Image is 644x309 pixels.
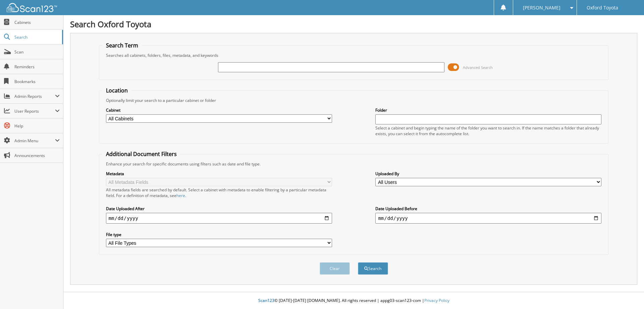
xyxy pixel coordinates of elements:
div: Optionally limit your search to a particular cabinet or folder [103,98,605,103]
legend: Search Term [103,42,142,49]
div: Searches all cabinets, folders, files, metadata, and keywords [103,52,605,58]
legend: Location [103,87,131,94]
img: scan123-logo-white.svg [7,3,57,12]
label: Cabinet [106,107,332,113]
span: Oxford Toyota [587,6,618,10]
a: here [176,193,185,198]
span: Search [14,34,59,40]
label: File type [106,232,332,237]
label: Date Uploaded Before [375,206,601,211]
span: Scan123 [258,298,274,303]
span: Admin Menu [14,138,55,144]
span: [PERSON_NAME] [523,6,560,10]
span: Cabinets [14,20,60,25]
span: User Reports [14,108,55,114]
span: Scan [14,49,60,55]
button: Clear [320,262,350,275]
label: Folder [375,107,601,113]
a: Privacy Policy [424,298,449,303]
h1: Search Oxford Toyota [70,18,637,30]
label: Uploaded By [375,171,601,177]
span: Bookmarks [14,79,60,84]
input: end [375,213,601,224]
span: Admin Reports [14,93,55,99]
label: Date Uploaded After [106,206,332,211]
span: Reminders [14,64,60,70]
span: Advanced Search [463,65,493,70]
div: Select a cabinet and begin typing the name of the folder you want to search in. If the name match... [375,125,601,137]
button: Search [358,262,388,275]
div: All metadata fields are searched by default. Select a cabinet with metadata to enable filtering b... [106,187,332,198]
legend: Additional Document Filters [103,150,180,158]
div: Enhance your search for specific documents using filters such as date and file type. [103,161,605,167]
input: start [106,213,332,224]
label: Metadata [106,171,332,177]
span: Help [14,123,60,129]
span: Announcements [14,153,60,158]
div: © [DATE]-[DATE] [DOMAIN_NAME]. All rights reserved | appg03-scan123-com | [63,293,644,309]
